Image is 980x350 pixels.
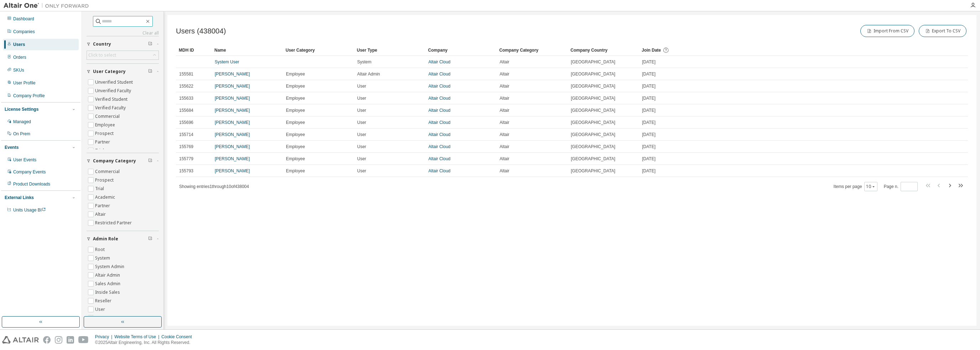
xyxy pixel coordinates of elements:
[93,236,118,242] span: Admin Role
[179,144,193,150] span: 155769
[13,29,35,35] div: Companies
[357,168,366,174] span: User
[95,202,111,210] label: Partner
[78,336,89,344] img: youtube.svg
[357,144,366,150] span: User
[93,69,126,74] span: User Category
[500,120,509,125] span: Altair
[428,108,450,113] a: Altair Cloud
[500,132,509,137] span: Altair
[428,144,450,149] a: Altair Cloud
[87,51,158,59] div: Click to select
[95,78,134,87] label: Unverified Student
[13,42,25,47] div: Users
[642,144,656,150] span: [DATE]
[286,45,351,56] div: User Category
[13,169,46,175] div: Company Events
[13,119,31,125] div: Managed
[95,193,116,202] label: Academic
[357,71,380,77] span: Altair Admin
[95,340,196,346] p: © 2025 Altair Engineering, Inc. All Rights Reserved.
[286,120,305,125] span: Employee
[179,120,193,125] span: 155696
[357,83,366,89] span: User
[500,95,509,101] span: Altair
[428,59,450,64] a: Altair Cloud
[13,54,26,60] div: Orders
[95,210,107,219] label: Altair
[215,144,250,149] a: [PERSON_NAME]
[919,25,966,37] button: Export To CSV
[500,144,509,150] span: Altair
[13,157,36,163] div: User Events
[357,108,366,113] span: User
[428,45,494,56] div: Company
[13,67,24,73] div: SKUs
[95,245,106,254] label: Root
[87,30,159,36] a: Clear all
[571,132,615,137] span: [GEOGRAPHIC_DATA]
[95,129,115,138] label: Prospect
[43,336,51,344] img: facebook.svg
[286,144,305,150] span: Employee
[642,108,656,113] span: [DATE]
[179,108,193,113] span: 155684
[571,168,615,174] span: [GEOGRAPHIC_DATA]
[642,156,656,162] span: [DATE]
[95,138,111,146] label: Partner
[500,108,509,113] span: Altair
[286,108,305,113] span: Employee
[571,95,615,101] span: [GEOGRAPHIC_DATA]
[95,146,105,155] label: Trial
[642,120,656,125] span: [DATE]
[95,271,121,280] label: Altair Admin
[428,156,450,161] a: Altair Cloud
[357,95,366,101] span: User
[5,145,19,150] div: Events
[13,80,36,86] div: User Profile
[13,16,34,22] div: Dashboard
[215,96,250,101] a: [PERSON_NAME]
[286,156,305,162] span: Employee
[215,108,250,113] a: [PERSON_NAME]
[179,45,209,56] div: MDH ID
[357,156,366,162] span: User
[93,41,111,47] span: Country
[95,121,116,129] label: Employee
[570,45,636,56] div: Company Country
[663,47,669,53] svg: Date when the user was first added or directly signed up. If the user was deleted and later re-ad...
[179,168,193,174] span: 155793
[215,84,250,89] a: [PERSON_NAME]
[215,120,250,125] a: [PERSON_NAME]
[88,52,116,58] div: Click to select
[500,59,509,65] span: Altair
[95,95,129,104] label: Verified Student
[67,336,74,344] img: linkedin.svg
[179,156,193,162] span: 155779
[87,36,159,52] button: Country
[95,334,114,340] div: Privacy
[13,181,50,187] div: Product Downloads
[571,71,615,77] span: [GEOGRAPHIC_DATA]
[13,208,46,213] span: Units Usage BI
[428,132,450,137] a: Altair Cloud
[13,131,30,137] div: On Prem
[176,27,226,35] span: Users (438004)
[87,231,159,247] button: Admin Role
[215,72,250,77] a: [PERSON_NAME]
[95,176,115,184] label: Prospect
[179,71,193,77] span: 155581
[215,132,250,137] a: [PERSON_NAME]
[95,288,121,297] label: Inside Sales
[286,95,305,101] span: Employee
[179,95,193,101] span: 155633
[866,184,876,189] button: 10
[161,334,196,340] div: Cookie Consent
[499,45,565,56] div: Company Category
[95,87,132,95] label: Unverified Faculty
[5,106,38,112] div: License Settings
[357,132,366,137] span: User
[286,132,305,137] span: Employee
[2,336,39,344] img: altair_logo.svg
[642,132,656,137] span: [DATE]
